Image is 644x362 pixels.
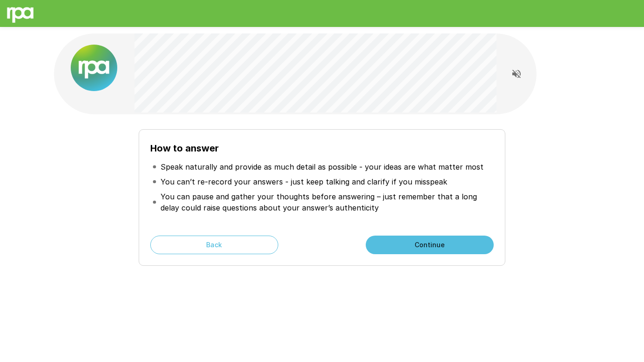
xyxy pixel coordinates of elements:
[507,65,526,83] button: Read questions aloud
[150,236,278,254] button: Back
[161,191,492,213] p: You can pause and gather your thoughts before answering – just remember that a long delay could r...
[366,236,494,254] button: Continue
[161,161,483,172] p: Speak naturally and provide as much detail as possible - your ideas are what matter most
[71,45,117,91] img: new%2520logo%2520(1).png
[161,176,447,187] p: You can’t re-record your answers - just keep talking and clarify if you misspeak
[150,143,219,154] b: How to answer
